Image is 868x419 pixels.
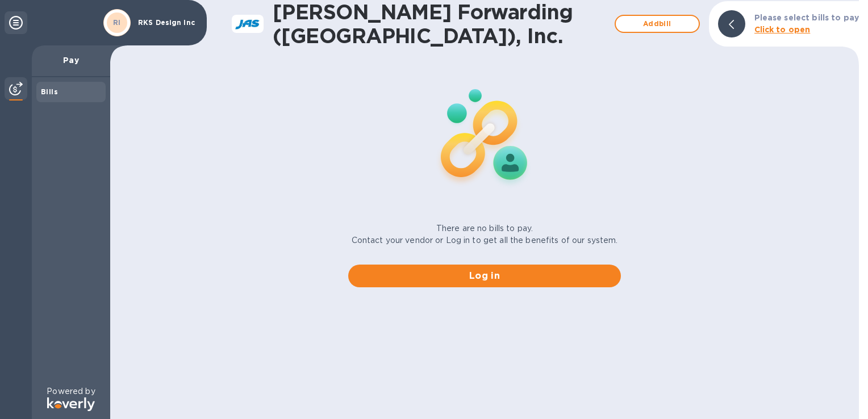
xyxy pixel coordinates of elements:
[41,87,58,96] b: Bills
[47,386,95,397] p: Powered by
[138,19,195,27] p: RKS Design Inc
[113,18,121,27] b: RI
[47,397,95,411] img: Logo
[754,25,811,34] b: Click to open
[615,15,700,33] button: Addbill
[357,269,612,283] span: Log in
[352,223,618,246] p: There are no bills to pay. Contact your vendor or Log in to get all the benefits of our system.
[754,13,859,22] b: Please select bills to pay
[625,17,690,31] span: Add bill
[348,265,621,287] button: Log in
[41,55,101,66] p: Pay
